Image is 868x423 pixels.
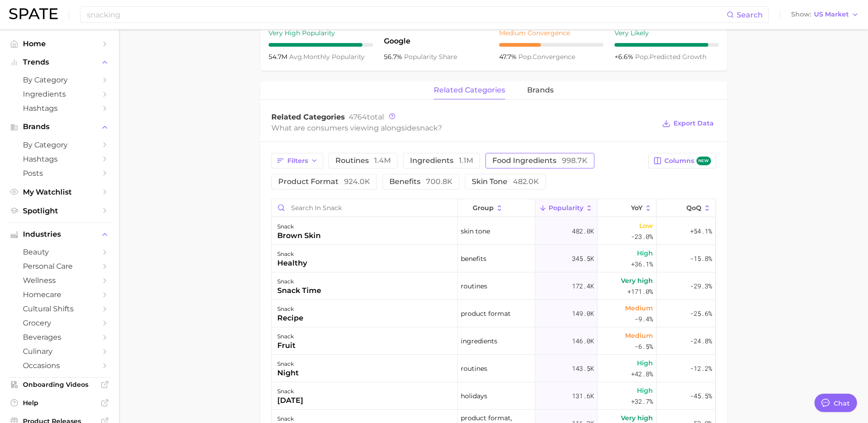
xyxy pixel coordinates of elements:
button: Industries [7,228,112,241]
span: Spotlight [23,206,96,215]
button: snackbrown skinskin tone482.0kLow-23.0%+54.1% [272,217,716,245]
span: new [696,157,711,165]
span: -29.3% [690,281,712,292]
span: 131.6k [572,390,594,401]
span: popularity share [404,53,457,61]
a: Onboarding Videos [7,378,112,391]
button: YoY [598,199,657,217]
span: personal care [23,262,96,271]
span: 54.7m [269,53,289,61]
span: cultural shifts [23,304,96,313]
span: US Market [814,12,849,17]
span: Hashtags [23,104,96,113]
span: Google [384,36,488,47]
a: Spotlight [7,204,112,218]
button: snacksnack timeroutines172.4kVery high+171.0%-29.3% [272,272,716,300]
span: Help [23,399,96,407]
a: homecare [7,287,112,302]
span: +54.1% [690,226,712,237]
span: ingredients [410,157,473,164]
button: Popularity [535,199,598,217]
span: related categories [434,86,505,94]
div: 9 / 10 [615,43,719,47]
a: personal care [7,259,112,273]
span: predicted growth [635,53,706,61]
span: 998.7k [562,156,588,165]
div: recipe [277,313,303,324]
a: occasions [7,358,112,373]
span: Popularity [549,204,583,211]
span: beverages [23,333,96,342]
div: snack time [277,285,321,296]
span: Ingredients [23,90,96,98]
div: night [277,368,299,379]
span: holidays [461,390,487,401]
span: +32.7% [631,396,653,407]
span: -25.6% [690,308,712,319]
span: benefits [461,253,486,264]
span: 56.7% [384,53,404,61]
span: wellness [23,276,96,285]
input: Search here for a brand, industry, or ingredient [86,7,727,22]
span: +42.8% [631,369,653,380]
span: High [637,248,653,259]
span: 1.1m [459,156,473,165]
span: product format [461,308,511,319]
a: grocery [7,316,112,330]
span: Show [791,12,811,17]
div: healthy [277,258,307,269]
span: ingredients [461,336,497,347]
span: Export Data [674,119,714,127]
div: snack [277,249,307,260]
span: Low [639,220,653,231]
span: Very high [621,275,653,286]
span: convergence [518,53,575,61]
span: by Category [23,141,96,149]
span: -15.8% [690,253,712,264]
span: 47.7% [499,53,518,61]
button: Filters [271,153,323,168]
span: -45.5% [690,390,712,401]
span: 149.0k [572,308,594,319]
div: Very Likely [615,27,719,38]
span: culinary [23,347,96,356]
a: culinary [7,344,112,358]
span: monthly popularity [289,53,365,61]
span: Search [737,11,763,19]
div: [DATE] [277,395,303,406]
span: brands [527,86,554,94]
span: 482.0k [572,226,594,237]
img: SPATE [9,8,58,19]
span: 146.0k [572,336,594,347]
span: 172.4k [572,281,594,292]
abbr: popularity index [635,53,649,61]
span: Industries [23,230,96,239]
span: My Watchlist [23,188,96,196]
button: Columnsnew [648,153,716,168]
a: Home [7,37,112,51]
div: snack [277,304,303,315]
span: Onboarding Videos [23,380,96,389]
a: Ingredients [7,87,112,101]
button: QoQ [657,199,715,217]
div: 9 / 10 [269,43,373,47]
div: snack [277,276,321,287]
span: 482.0k [513,177,539,186]
span: food ingredients [492,157,588,164]
div: What are consumers viewing alongside ? [271,122,656,134]
a: beauty [7,245,112,259]
span: grocery [23,319,96,327]
span: skin tone [461,226,490,237]
span: High [637,385,653,396]
span: homecare [23,290,96,299]
a: My Watchlist [7,185,112,199]
input: Search in snack [272,199,457,217]
span: group [473,204,494,211]
span: +171.0% [627,286,653,297]
span: beauty [23,248,96,256]
div: brown skin [277,230,321,241]
span: by Category [23,76,96,84]
div: snack [277,358,299,369]
button: snackfruitingredients146.0kMedium-6.5%-24.8% [272,327,716,355]
button: group [458,199,535,217]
